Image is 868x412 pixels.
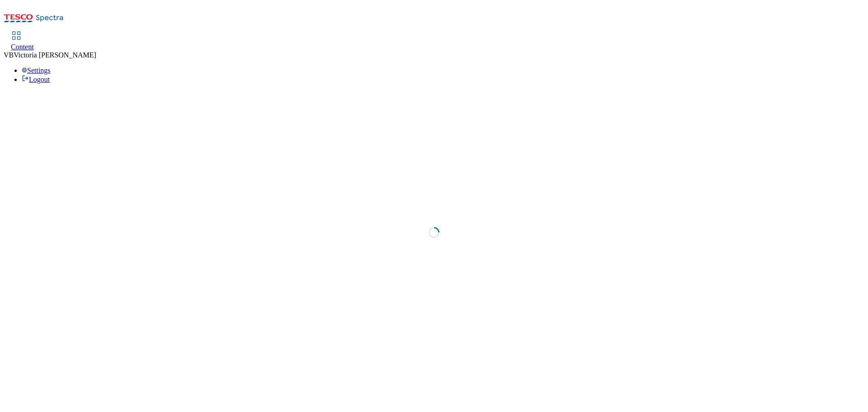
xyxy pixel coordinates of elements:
a: Settings [22,66,51,74]
a: Content [11,32,34,51]
span: Content [11,43,34,51]
a: Logout [22,76,50,83]
span: Victoria [PERSON_NAME] [14,51,96,59]
span: VB [4,51,14,59]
